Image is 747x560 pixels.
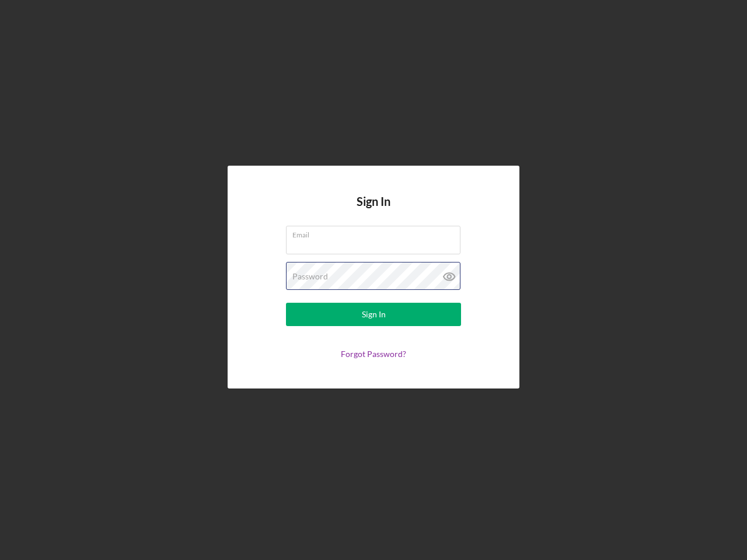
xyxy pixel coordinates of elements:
[341,349,406,359] a: Forgot Password?
[292,226,460,239] label: Email
[286,303,461,326] button: Sign In
[362,303,386,326] div: Sign In
[292,272,328,281] label: Password
[357,195,390,226] h4: Sign In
